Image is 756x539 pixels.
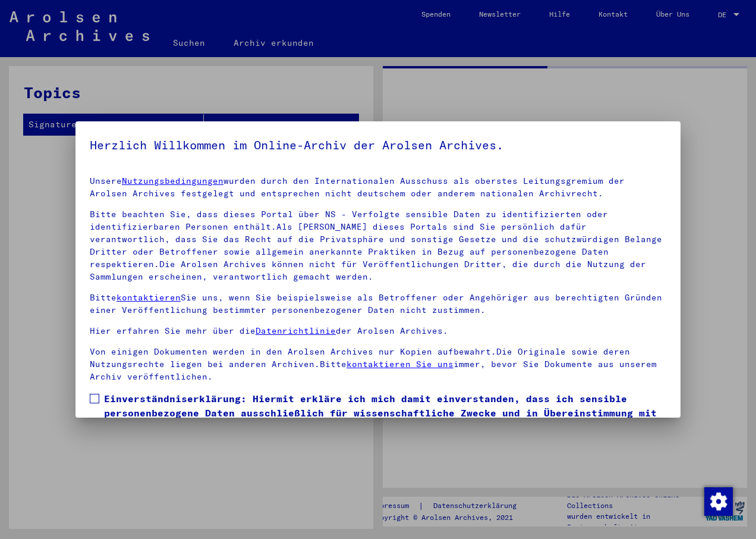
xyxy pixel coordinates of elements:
[90,136,666,155] h5: Herzlich Willkommen im Online-Archiv der Arolsen Archives.
[90,208,666,283] p: Bitte beachten Sie, dass dieses Portal über NS - Verfolgte sensible Daten zu identifizierten oder...
[104,391,666,449] span: Einverständniserklärung: Hiermit erkläre ich mich damit einverstanden, dass ich sensible personen...
[90,325,666,337] p: Hier erfahren Sie mehr über die der Arolsen Archives.
[256,325,336,336] a: Datenrichtlinie
[90,292,666,316] p: Bitte Sie uns, wenn Sie beispielsweise als Betroffener oder Angehöriger aus berechtigten Gründen ...
[122,176,223,186] a: Nutzungsbedingungen
[704,487,733,516] img: Zustimmung ändern
[116,292,181,303] a: kontaktieren
[90,175,666,200] p: Unsere wurden durch den Internationalen Ausschuss als oberstes Leitungsgremium der Arolsen Archiv...
[90,346,666,383] p: Von einigen Dokumenten werden in den Arolsen Archives nur Kopien aufbewahrt.Die Originale sowie d...
[346,359,453,369] a: kontaktieren Sie uns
